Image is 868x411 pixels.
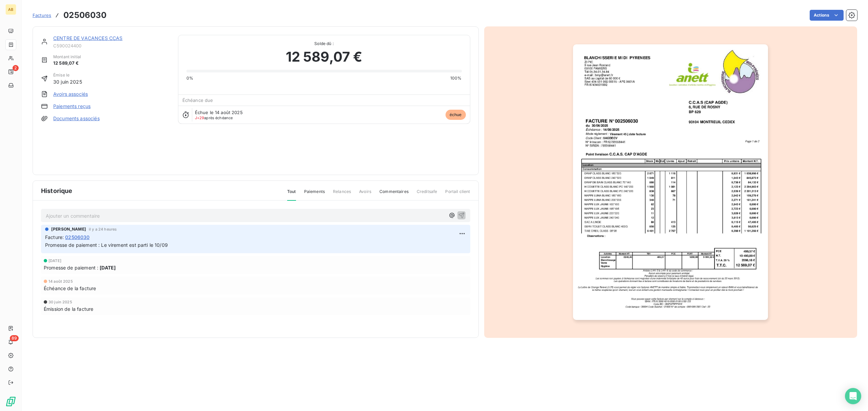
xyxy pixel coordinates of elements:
[33,12,51,19] a: Factures
[63,9,106,21] h3: 02506030
[53,35,122,41] a: CENTRE DE VACANCES CCAS
[48,300,72,304] span: 30 juin 2025
[51,226,86,232] span: [PERSON_NAME]
[446,110,466,120] span: échue
[53,103,91,110] a: Paiements reçus
[53,115,100,122] a: Documents associés
[5,4,16,15] div: AB
[53,43,170,48] span: C590024400
[359,189,371,200] span: Avoirs
[333,189,351,200] span: Relances
[379,189,409,200] span: Commentaires
[304,189,325,200] span: Paiements
[450,75,462,81] span: 100%
[100,264,116,271] span: [DATE]
[65,234,90,241] span: 02506030
[182,98,213,103] span: Échéance due
[13,65,19,71] span: 2
[48,259,61,263] span: [DATE]
[53,60,81,67] span: 12 589,07 €
[10,335,19,341] span: 89
[41,186,73,195] span: Historique
[48,279,73,283] span: 14 août 2025
[417,189,437,200] span: Creditsafe
[286,47,362,67] span: 12 589,07 €
[810,10,844,21] button: Actions
[44,285,96,292] span: Échéance de la facture
[5,396,16,407] img: Logo LeanPay
[44,305,93,312] span: Émission de la facture
[53,91,88,98] a: Avoirs associés
[53,78,82,85] span: 30 juin 2025
[195,115,204,120] span: J+29
[195,110,243,115] span: Échue le 14 août 2025
[45,234,64,241] span: Facture :
[53,54,81,60] span: Montant initial
[287,189,296,201] span: Tout
[33,13,51,18] span: Factures
[186,41,462,47] span: Solde dû :
[89,227,117,231] span: il y a 24 heures
[186,75,193,81] span: 0%
[44,264,98,271] span: Promesse de paiement :
[573,44,768,320] img: invoice_thumbnail
[445,189,470,200] span: Portail client
[45,242,168,248] span: Promesse de paiement : Le virement est parti le 10/09
[53,72,82,78] span: Émise le
[195,116,233,120] span: après échéance
[845,388,861,404] div: Open Intercom Messenger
